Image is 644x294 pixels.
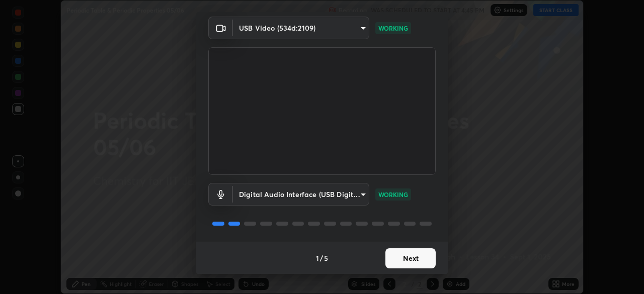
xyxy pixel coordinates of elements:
h4: 1 [316,253,319,263]
button: Next [385,248,436,268]
h4: / [320,253,323,263]
div: USB Video (534d:2109) [233,17,369,39]
p: WORKING [378,24,408,33]
p: WORKING [378,190,408,199]
div: USB Video (534d:2109) [233,183,369,206]
h4: 5 [324,253,328,263]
